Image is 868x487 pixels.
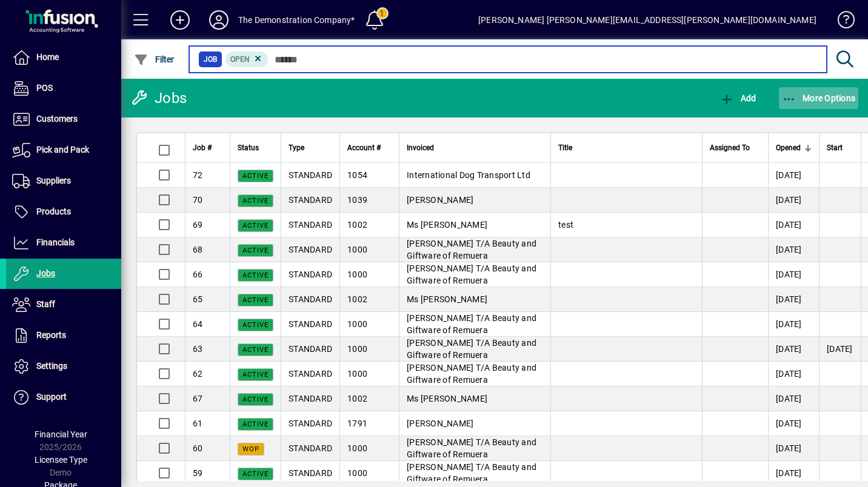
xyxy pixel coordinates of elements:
span: Active [242,396,269,403]
span: Filter [134,55,175,64]
span: 1054 [347,170,367,180]
span: STANDARD [289,443,332,453]
button: Add [161,9,199,31]
span: 1000 [347,443,367,453]
span: [PERSON_NAME] T/A Beauty and Giftware of Remuera [407,462,536,484]
span: [PERSON_NAME] T/A Beauty and Giftware of Remuera [407,263,536,285]
div: Job # [193,141,222,154]
span: [PERSON_NAME] [407,419,473,428]
span: Status [238,141,259,154]
td: [DATE] [768,362,819,386]
span: 67 [193,394,203,403]
span: STANDARD [289,369,332,379]
span: 66 [193,270,203,279]
span: Active [242,197,269,205]
span: Active [242,172,269,180]
span: 1000 [347,319,367,329]
span: Start [827,141,843,154]
span: STANDARD [289,344,332,354]
mat-chip: Open Status: Open [225,51,269,67]
span: STANDARD [289,170,332,180]
span: Opened [776,141,801,154]
span: STANDARD [289,394,332,403]
span: 1000 [347,468,367,478]
span: 69 [193,220,203,230]
span: Type [289,141,304,154]
td: [DATE] [768,213,819,237]
button: Add [716,87,759,109]
span: 1002 [347,294,367,304]
span: Staff [36,299,55,309]
a: Support [6,382,121,412]
span: test [558,220,573,230]
span: STANDARD [289,419,332,428]
span: 60 [193,443,203,453]
span: 61 [193,419,203,428]
button: More Options [779,87,859,109]
span: STANDARD [289,195,332,205]
div: Assigned To [710,141,761,154]
td: [DATE] [768,436,819,461]
span: Financials [36,237,75,247]
a: Financials [6,228,121,258]
a: Knowledge Base [829,2,853,42]
span: [PERSON_NAME] T/A Beauty and Giftware of Remuera [407,363,536,385]
div: [PERSON_NAME] [PERSON_NAME][EMAIL_ADDRESS][PERSON_NAME][DOMAIN_NAME] [478,10,816,30]
span: 72 [193,170,203,180]
span: 64 [193,319,203,329]
span: 1791 [347,419,367,428]
td: [DATE] [768,461,819,486]
span: 1039 [347,195,367,205]
td: [DATE] [768,237,819,262]
span: International Dog Transport Ltd [407,170,530,180]
td: [DATE] [768,337,819,362]
span: [PERSON_NAME] [407,195,473,205]
a: POS [6,73,121,104]
span: 59 [193,468,203,478]
div: Invoiced [407,141,543,154]
span: Add [719,93,756,103]
a: Pick and Pack [6,135,121,165]
td: [DATE] [768,386,819,411]
div: Opened [776,141,812,154]
a: Reports [6,320,121,351]
span: STANDARD [289,245,332,254]
span: WOP [242,445,259,453]
span: Pick and Pack [36,145,89,154]
a: Settings [6,351,121,382]
span: Open [230,55,250,64]
button: Filter [131,48,178,70]
span: 70 [193,195,203,205]
span: Title [558,141,572,154]
span: Active [242,321,269,329]
span: 63 [193,344,203,354]
span: Home [36,52,59,62]
span: Ms [PERSON_NAME] [407,220,487,230]
a: Suppliers [6,166,121,196]
span: 68 [193,245,203,254]
span: STANDARD [289,294,332,304]
span: Active [242,296,269,304]
span: 62 [193,369,203,379]
span: [PERSON_NAME] T/A Beauty and Giftware of Remuera [407,338,536,360]
a: Customers [6,104,121,134]
span: Ms [PERSON_NAME] [407,294,487,304]
span: Reports [36,330,66,340]
span: Suppliers [36,176,71,185]
span: [PERSON_NAME] T/A Beauty and Giftware of Remuera [407,239,536,260]
span: 1002 [347,394,367,403]
td: [DATE] [768,188,819,213]
span: 1000 [347,344,367,354]
a: Products [6,197,121,227]
span: Jobs [36,268,55,278]
td: [DATE] [768,262,819,287]
span: Account # [347,141,381,154]
div: Jobs [130,88,187,108]
span: Customers [36,114,78,124]
button: Profile [199,9,238,31]
span: Licensee Type [35,455,87,465]
span: Support [36,392,67,402]
td: [DATE] [819,337,861,362]
span: Job [204,53,217,65]
span: 1000 [347,270,367,279]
